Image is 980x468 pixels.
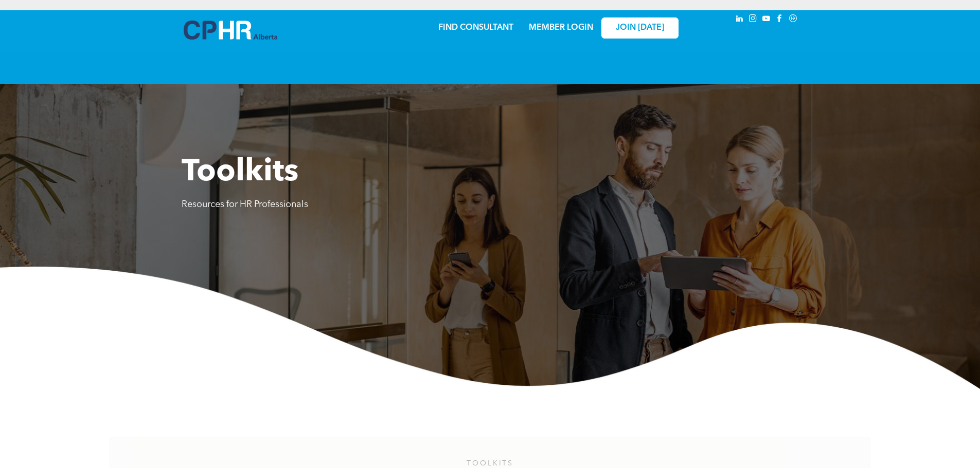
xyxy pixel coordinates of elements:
a: instagram [747,13,759,27]
a: linkedin [734,13,745,27]
a: MEMBER LOGIN [529,24,593,32]
a: FIND CONSULTANT [438,24,513,32]
a: youtube [761,13,772,27]
a: Social network [788,13,799,27]
a: facebook [774,13,786,27]
a: JOIN [DATE] [601,17,679,39]
span: Toolkits [182,157,298,188]
span: Resources for HR Professionals [182,200,308,209]
span: TOOLKITS [467,460,513,467]
span: JOIN [DATE] [616,23,664,33]
img: A blue and white logo for cp alberta [184,21,277,40]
